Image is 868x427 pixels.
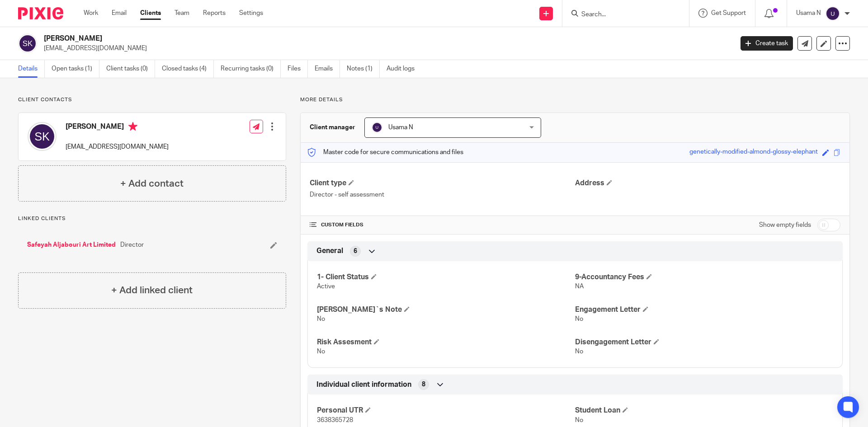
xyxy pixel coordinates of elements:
[354,247,357,256] span: 6
[310,178,575,188] h4: Client type
[18,215,286,222] p: Linked clients
[315,60,340,78] a: Emails
[347,60,380,78] a: Notes (1)
[18,96,286,103] p: Client contacts
[575,417,583,423] span: No
[711,10,746,16] span: Get Support
[66,142,169,151] p: [EMAIL_ADDRESS][DOMAIN_NAME]
[221,60,281,78] a: Recurring tasks (0)
[759,221,811,230] label: Show empty fields
[18,34,37,53] img: svg%3E
[575,316,583,322] span: No
[44,34,590,43] h2: [PERSON_NAME]
[27,240,116,249] a: Safeyah Aljabouri Art Limited
[575,178,840,188] h4: Address
[388,124,413,131] span: Usama N
[18,60,45,78] a: Details
[316,380,411,389] span: Individual client information
[317,283,335,290] span: Active
[826,6,840,21] img: svg%3E
[317,305,575,314] h4: [PERSON_NAME]`s Note
[111,283,193,297] h4: + Add linked client
[575,348,583,355] span: No
[317,406,575,415] h4: Personal UTR
[316,246,343,256] span: General
[307,148,463,157] p: Master code for secure communications and files
[120,177,184,191] h4: + Add contact
[317,316,325,322] span: No
[128,122,137,131] i: Primary
[288,60,308,78] a: Files
[162,60,214,78] a: Closed tasks (4)
[239,9,263,18] a: Settings
[66,122,169,133] h4: [PERSON_NAME]
[203,9,226,18] a: Reports
[317,272,575,282] h4: 1- Client Status
[300,96,850,103] p: More details
[18,7,63,19] img: Pixie
[741,36,793,51] a: Create task
[84,9,98,18] a: Work
[112,9,127,18] a: Email
[106,60,155,78] a: Client tasks (0)
[120,240,144,249] span: Director
[28,122,57,151] img: svg%3E
[796,9,821,18] p: Usama N
[387,60,421,78] a: Audit logs
[175,9,189,18] a: Team
[422,380,425,389] span: 8
[317,417,353,423] span: 3638365728
[317,338,575,347] h4: Risk Assesment
[575,338,833,347] h4: Disengagement Letter
[575,283,584,290] span: NA
[575,406,833,415] h4: Student Loan
[310,123,355,132] h3: Client manager
[575,305,833,314] h4: Engagement Letter
[689,147,818,158] div: genetically-modified-almond-glossy-elephant
[44,44,727,53] p: [EMAIL_ADDRESS][DOMAIN_NAME]
[372,122,382,133] img: svg%3E
[310,190,575,199] p: Director - self assessment
[575,272,833,282] h4: 9-Accountancy Fees
[310,221,575,229] h4: CUSTOM FIELDS
[140,9,161,18] a: Clients
[317,348,325,355] span: No
[52,60,99,78] a: Open tasks (1)
[580,11,662,19] input: Search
